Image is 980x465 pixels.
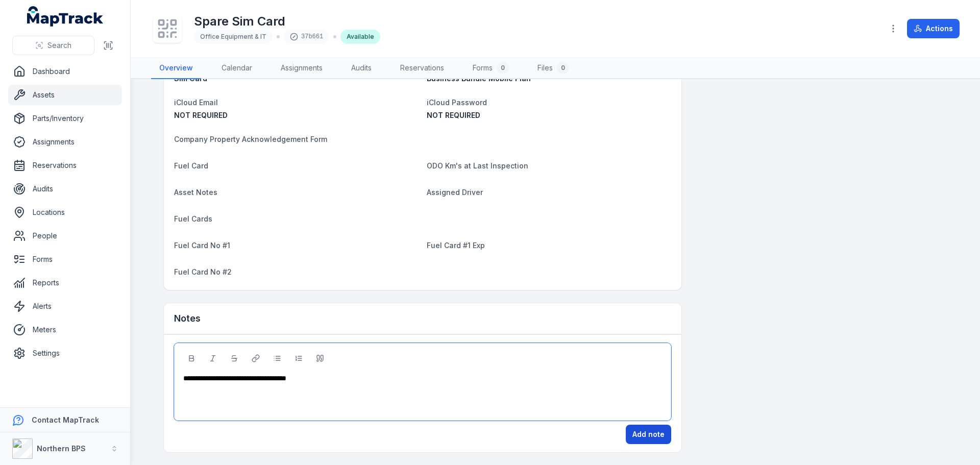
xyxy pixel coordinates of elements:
[8,343,122,363] a: Settings
[174,98,218,107] span: iCloud Email
[174,214,212,223] span: Fuel Cards
[427,241,485,250] span: Fuel Card #1 Exp
[626,425,671,444] button: Add note
[12,36,94,55] button: Search
[32,415,99,424] strong: Contact MapTrack
[273,58,331,79] a: Assignments
[194,13,380,30] h1: Spare Sim Card
[200,33,266,40] span: Office Equipment & IT
[174,188,217,197] span: Asset Notes
[226,350,243,367] button: Strikethrough
[8,273,122,293] a: Reports
[204,350,222,367] button: Italic
[464,58,517,79] a: Forms0
[8,179,122,199] a: Audits
[290,350,307,367] button: Ordered List
[247,350,264,367] button: Link
[427,98,487,107] span: iCloud Password
[8,108,122,129] a: Parts/Inventory
[311,350,329,367] button: Blockquote
[174,311,201,326] h3: Notes
[427,188,483,197] span: Assigned Driver
[174,267,232,276] span: Fuel Card No #2
[427,161,528,170] span: ODO Km's at Last Inspection
[174,241,230,250] span: Fuel Card No #1
[427,111,480,119] span: NOT REQUIRED
[8,132,122,152] a: Assignments
[8,249,122,270] a: Forms
[213,58,260,79] a: Calendar
[174,111,228,119] span: NOT REQUIRED
[174,161,208,170] span: Fuel Card
[529,58,577,79] a: Files0
[8,202,122,223] a: Locations
[557,62,569,74] div: 0
[8,226,122,246] a: People
[343,58,380,79] a: Audits
[8,320,122,340] a: Meters
[8,155,122,176] a: Reservations
[8,85,122,105] a: Assets
[183,350,200,367] button: Bold
[392,58,452,79] a: Reservations
[907,19,960,38] button: Actions
[340,30,380,44] div: Available
[8,296,122,316] a: Alerts
[174,135,327,143] span: Company Property Acknowledgement Form
[284,30,329,44] div: 37b661
[268,350,286,367] button: Bulleted List
[47,40,71,51] span: Search
[497,62,509,74] div: 0
[8,61,122,82] a: Dashboard
[27,6,104,27] a: MapTrack
[37,444,86,453] strong: Northern BPS
[151,58,201,79] a: Overview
